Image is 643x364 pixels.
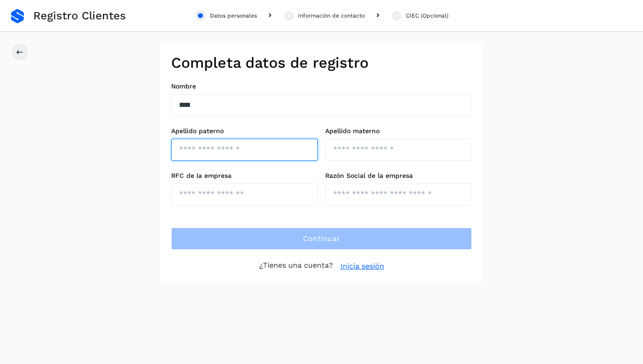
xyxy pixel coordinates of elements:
[340,261,384,272] a: Inicia sesión
[325,172,472,180] label: Razón Social de la empresa
[171,228,472,250] button: Continuar
[171,127,318,135] label: Apellido paterno
[171,54,472,71] h2: Completa datos de registro
[259,261,333,272] p: ¿Tienes una cuenta?
[171,82,472,90] label: Nombre
[325,127,472,135] label: Apellido materno
[210,12,257,20] div: Datos personales
[171,172,318,180] label: RFC de la empresa
[406,12,448,20] div: CIEC (Opcional)
[33,9,126,23] span: Registro Clientes
[303,234,340,244] span: Continuar
[298,12,365,20] div: Información de contacto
